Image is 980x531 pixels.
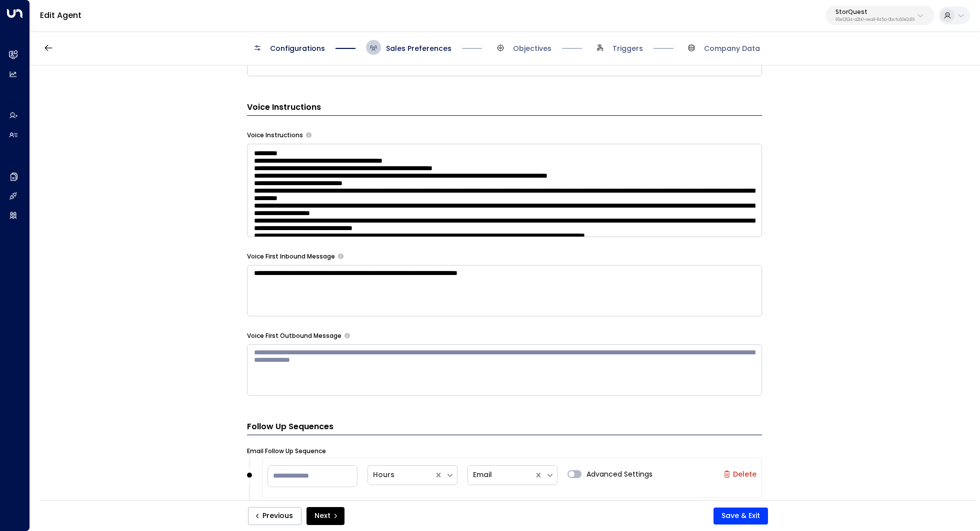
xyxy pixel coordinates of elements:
span: Company Data [704,43,760,53]
span: Configurations [270,43,325,53]
button: The opening message when making outbound calls. Use placeholders: [Lead Name], [Copilot Name], [C... [344,333,350,338]
a: Edit Agent [40,9,81,21]
button: Provide specific instructions for phone conversations, such as tone, pacing, information to empha... [306,132,311,138]
span: Sales Preferences [386,43,451,53]
span: Triggers [612,43,643,53]
button: Next [306,507,344,525]
label: Delete [723,470,756,478]
p: 95e12634-a2b0-4ea9-845a-0bcfa50e2d19 [835,18,914,22]
button: Previous [248,507,301,525]
label: Voice Instructions [247,131,303,140]
label: Voice First Inbound Message [247,252,335,261]
label: Voice First Outbound Message [247,331,341,340]
label: Email Follow Up Sequence [247,447,326,456]
h3: Follow Up Sequences [247,421,762,435]
span: Objectives [513,43,551,53]
button: StorQuest95e12634-a2b0-4ea9-845a-0bcfa50e2d19 [825,6,934,25]
button: The opening message when answering incoming calls. Use placeholders: [Lead Name], [Copilot Name],... [338,254,343,259]
span: Advanced Settings [586,469,652,480]
h3: Voice Instructions [247,101,762,116]
p: StorQuest [835,9,914,15]
button: Save & Exit [713,508,768,525]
